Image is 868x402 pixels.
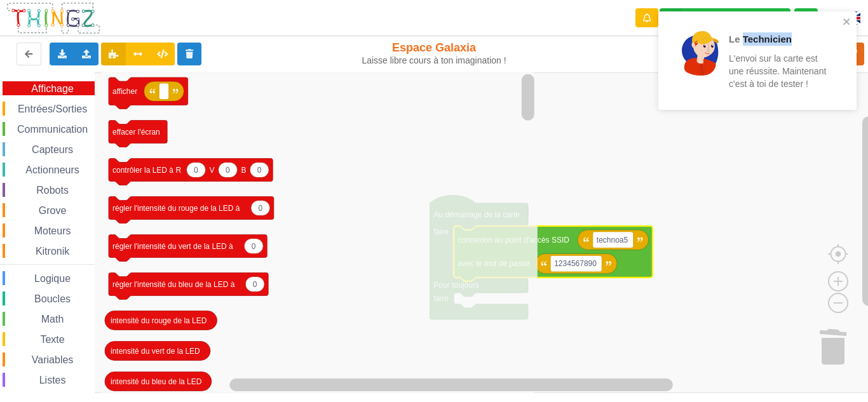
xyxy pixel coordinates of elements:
[226,165,230,174] text: 0
[843,17,851,29] button: close
[210,165,215,174] text: V
[30,354,76,365] span: Variables
[37,375,68,385] span: Listes
[112,241,233,250] text: régler l'intensité du vert de la LED à
[32,293,72,304] span: Boucles
[39,314,66,325] span: Math
[597,236,628,245] text: technoa5
[660,8,790,28] div: Ta base fonctionne bien !
[241,165,247,174] text: B
[32,273,72,284] span: Logique
[729,52,828,90] p: L'envoi sur la carte est une réussite. Maintenant c'est à toi de tester !
[112,165,181,174] text: contrôler la LED à R
[112,203,240,212] text: régler l'intensité du rouge de la LED à
[258,203,262,212] text: 0
[360,55,507,66] div: Laisse libre cours à ton imagination !
[6,1,101,35] img: thingz_logo.png
[112,127,160,136] text: effacer l'écran
[111,316,207,325] text: intensité du rouge de la LED
[253,279,257,288] text: 0
[30,144,75,155] span: Capteurs
[38,334,66,345] span: Texte
[252,241,256,250] text: 0
[32,225,73,236] span: Moteurs
[15,124,90,135] span: Communication
[112,87,137,96] text: afficher
[257,165,262,174] text: 0
[34,246,71,257] span: Kitronik
[24,164,81,175] span: Actionneurs
[34,185,71,196] span: Robots
[112,279,235,288] text: régler l'intensité du bleu de la LED à
[37,205,69,216] span: Grove
[729,32,828,46] p: Le Technicien
[16,104,89,114] span: Entrées/Sorties
[29,83,75,94] span: Affichage
[194,165,198,174] text: 0
[554,259,597,268] text: 1234567890
[111,346,200,355] text: intensité du vert de la LED
[360,41,507,66] div: Espace Galaxia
